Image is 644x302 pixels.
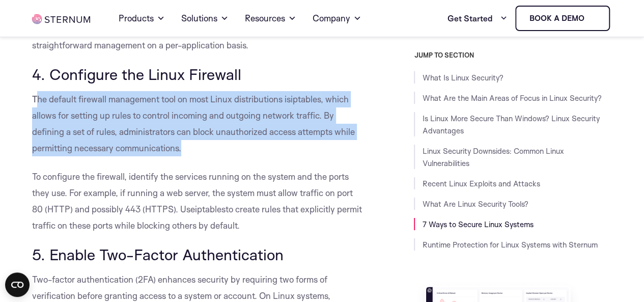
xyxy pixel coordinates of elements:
[5,272,30,297] button: Open CMP widget
[422,93,601,103] a: What Are the Main Areas of Focus in Linux Security?
[32,94,291,104] span: The default firewall management tool on most Linux distributions is
[291,94,321,104] span: iptables
[32,171,353,214] span: To configure the firewall, identify the services running on the system and the ports they use. Fo...
[422,73,503,83] a: What Is Linux Security?
[422,146,564,168] a: Linux Security Downsides: Common Linux Vulnerabilities
[588,14,596,22] img: sternum iot
[422,114,599,135] a: Is Linux More Secure Than Windows? Linux Security Advantages
[515,6,610,31] a: Book a demo
[414,51,611,59] h3: JUMP TO SECTION
[32,14,90,24] img: sternum iot
[422,240,597,250] a: Runtime Protection for Linux Systems with Sternum
[422,179,540,188] a: Recent Linux Exploits and Attacks
[447,8,507,29] a: Get Started
[32,65,241,84] span: 4. Configure the Linux Firewall
[422,219,533,229] a: 7 Ways to Secure Linux Systems
[32,245,284,264] span: 5. Enable Two-Factor Authentication
[195,204,226,214] span: iptables
[422,199,528,209] a: What Are Linux Security Tools?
